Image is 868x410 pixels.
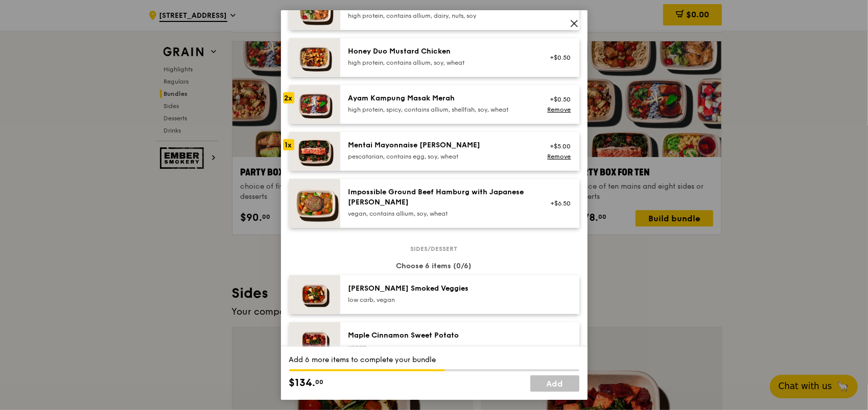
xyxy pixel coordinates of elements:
div: Impossible Ground Beef Hamburg with Japanese [PERSON_NAME] [348,187,532,208]
a: Remove [547,153,571,160]
img: daily_normal_Maple_Cinnamon_Sweet_Potato__Horizontal_.jpg [289,322,340,361]
div: high protein, contains allium, soy, wheat [348,59,532,67]
div: Add 6 more items to complete your bundle [289,355,579,365]
span: Sides/dessert [407,245,462,253]
img: daily_normal_HORZ-Impossible-Hamburg-With-Japanese-Curry.jpg [289,179,340,228]
div: 1x [283,139,294,150]
div: Maple Cinnamon Sweet Potato [348,330,532,341]
div: high protein, contains allium, dairy, nuts, soy [348,12,532,20]
div: +$0.50 [544,95,571,104]
a: Add [530,375,579,392]
div: Mentai Mayonnaise [PERSON_NAME] [348,140,532,150]
div: vegan, contains allium, soy, wheat [348,210,532,218]
a: Remove [547,106,571,113]
div: high protein, spicy, contains allium, shellfish, soy, wheat [348,106,532,114]
div: Choose 6 items (0/6) [289,261,579,271]
img: daily_normal_Mentai-Mayonnaise-Aburi-Salmon-HORZ.jpg [289,132,340,171]
div: Honey Duo Mustard Chicken [348,46,532,57]
div: +$5.00 [544,142,571,150]
img: daily_normal_Honey_Duo_Mustard_Chicken__Horizontal_.jpg [289,38,340,77]
span: 00 [316,378,324,386]
div: +$6.50 [544,199,571,208]
div: +$0.50 [544,54,571,62]
span: $134. [289,375,316,391]
div: Ayam Kampung Masak Merah [348,93,532,104]
img: daily_normal_Thyme-Rosemary-Zucchini-HORZ.jpg [289,275,340,314]
div: vegan [348,343,532,351]
div: [PERSON_NAME] Smoked Veggies [348,284,532,294]
div: low carb, vegan [348,296,532,304]
img: daily_normal_Ayam_Kampung_Masak_Merah_Horizontal_.jpg [289,85,340,124]
div: 2x [283,92,294,104]
div: pescatarian, contains egg, soy, wheat [348,152,532,161]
